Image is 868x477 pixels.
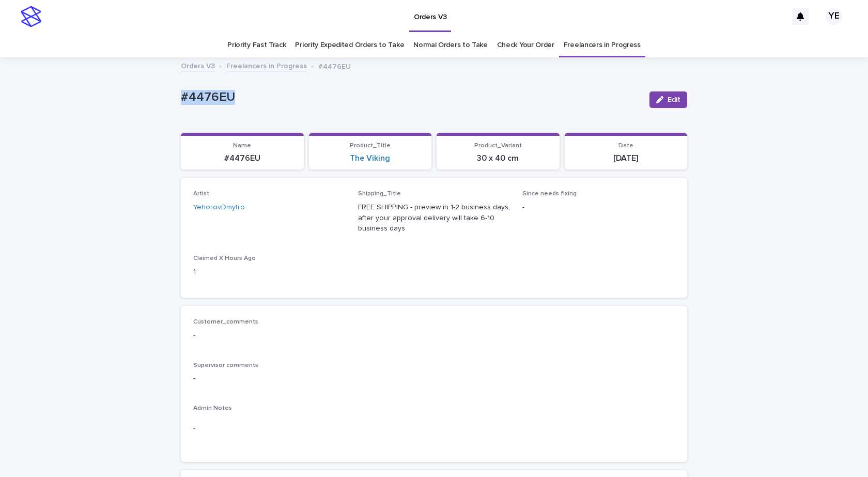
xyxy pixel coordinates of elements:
[193,319,258,325] span: Customer_comments
[193,330,675,341] p: -
[227,33,286,57] a: Priority Fast Track
[668,96,680,103] span: Edit
[193,255,256,261] span: Claimed X Hours Ago
[522,191,577,197] span: Since needs fixing
[522,202,675,213] p: -
[618,143,633,149] span: Date
[350,143,391,149] span: Product_Title
[497,33,554,57] a: Check Your Order
[413,33,488,57] a: Normal Orders to Take
[181,59,215,71] a: Orders V3
[193,191,209,197] span: Artist
[226,59,307,71] a: Freelancers in Progress
[443,153,553,163] p: 30 x 40 cm
[233,143,251,149] span: Name
[826,8,842,25] div: YE
[295,33,404,57] a: Priority Expedited Orders to Take
[564,33,641,57] a: Freelancers in Progress
[358,202,510,234] p: FREE SHIPPING - preview in 1-2 business days, after your approval delivery will take 6-10 busines...
[193,267,346,278] p: 1
[193,373,675,384] p: -
[318,60,351,71] p: #4476EU
[193,362,258,368] span: Supervisor comments
[193,423,675,434] p: -
[21,6,41,27] img: stacker-logo-s-only.png
[571,153,681,163] p: [DATE]
[474,143,522,149] span: Product_Variant
[193,202,245,213] a: YehorovDmytro
[187,153,298,163] p: #4476EU
[181,90,641,105] p: #4476EU
[358,191,401,197] span: Shipping_Title
[193,405,232,411] span: Admin Notes
[350,153,390,163] a: The Viking
[649,91,687,108] button: Edit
